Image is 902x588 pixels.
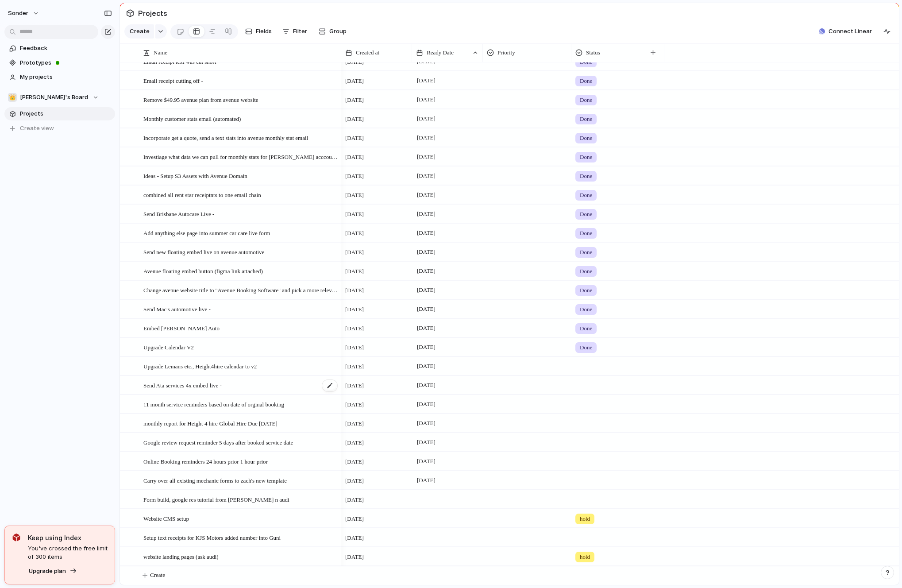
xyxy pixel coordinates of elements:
span: Ready Date [427,48,454,57]
span: Incorporate get a quote, send a text stats into avenue monthly stat email [143,132,308,143]
span: Upgrade plan [29,567,66,576]
span: Email receipt cutting off - [143,75,203,85]
span: [DATE] [415,151,438,162]
span: Change avenue website title to ''Avenue Booking Software'' and pick a more relevant image ask aud... [143,285,338,295]
span: [DATE] [345,153,364,162]
span: Setup text receipts for KJS Motors added number into Guni [143,532,281,542]
span: [DATE] [415,399,438,410]
span: [DATE] [345,476,364,485]
span: [DATE] [345,248,364,257]
span: Google review request reminder 5 days after booked service date [143,437,293,447]
span: Projects [20,109,112,118]
span: Done [580,191,592,200]
span: Done [580,324,592,333]
span: [PERSON_NAME]'s Board [20,93,88,102]
span: [DATE] [345,438,364,447]
span: [DATE] [345,381,364,390]
a: Feedback [4,42,115,55]
button: sonder [4,6,44,20]
span: [DATE] [345,553,364,561]
span: 11 month service reminders based on date of orginal booking [143,399,284,409]
span: [DATE] [345,210,364,219]
span: [DATE] [415,113,438,124]
span: Carry over all existing mechanic forms to zach's new template [143,475,287,485]
span: Done [580,343,592,352]
span: [DATE] [345,286,364,295]
span: Send Ata services 4x embed live - [143,380,222,390]
button: Create [124,24,154,39]
span: [DATE] [415,170,438,181]
span: [DATE] [415,323,438,333]
span: [DATE] [345,324,364,333]
button: 👑[PERSON_NAME]'s Board [4,91,115,104]
span: monthly report for Height 4 hire Global Hire Due [DATE] [143,418,278,428]
span: [DATE] [415,437,438,448]
span: website landing pages (ask audi) [143,551,219,561]
span: Create view [20,124,54,133]
span: [DATE] [415,94,438,105]
span: [DATE] [345,343,364,352]
span: Done [580,267,592,276]
span: [DATE] [345,96,364,104]
span: [DATE] [415,209,438,219]
span: Ideas - Setup S3 Assets with Avenue Domain [143,170,247,181]
span: Done [580,134,592,143]
button: Connect Linear [815,25,875,38]
span: [DATE] [415,380,438,391]
span: Done [580,77,592,85]
span: Online Booking reminders 24 hours prior 1 hour prior [143,456,268,466]
span: [DATE] [415,475,438,486]
span: [DATE] [345,305,364,314]
span: [DATE] [415,247,438,257]
span: [DATE] [345,534,364,542]
span: Done [580,248,592,257]
span: Send Brisbane Autocare Live - [143,209,214,219]
span: Created at [356,48,379,57]
span: [DATE] [415,285,438,295]
div: 👑 [8,93,17,102]
button: Upgrade plan [26,565,80,577]
span: Add anything else page into summer car care live form [143,228,270,238]
span: My projects [20,73,112,81]
span: [DATE] [345,77,364,85]
a: Prototypes [4,56,115,70]
span: Keep using Index [28,533,108,542]
span: Feedback [20,44,112,53]
span: Send Mac's automotive live - [143,304,211,314]
span: [DATE] [345,172,364,181]
span: Done [580,172,592,181]
span: Create [130,27,150,36]
span: [DATE] [345,191,364,200]
span: Priority [497,48,515,57]
span: Send new floating embed live on avenue automotive [143,247,264,257]
span: Upgrade Lemans etc., Height4hire calendar to v2 [143,361,257,371]
span: Projects [136,5,169,21]
span: [DATE] [345,514,364,523]
span: [DATE] [345,134,364,143]
span: Avenue floating embed button (figma link attached) [143,266,263,276]
span: Upgrade Calendar V2 [143,342,194,352]
span: [DATE] [415,228,438,238]
span: You've crossed the free limit of 300 items [28,544,108,561]
span: Monthly customer stats email (automated) [143,113,241,124]
span: Filter [293,27,307,36]
span: Prototypes [20,58,112,67]
span: Done [580,286,592,295]
span: Create [150,571,165,580]
a: Projects [4,107,115,120]
span: Status [586,48,600,57]
span: [DATE] [415,456,438,467]
span: [DATE] [415,132,438,143]
span: [DATE] [345,267,364,276]
a: My projects [4,70,115,84]
span: sonder [8,9,28,18]
span: Done [580,305,592,314]
span: Connect Linear [829,27,872,36]
span: [DATE] [415,361,438,371]
span: Name [154,48,167,57]
span: [DATE] [415,190,438,200]
button: Fields [242,24,275,39]
span: Website CMS setup [143,513,189,523]
button: Filter [279,24,311,39]
span: [DATE] [415,266,438,276]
